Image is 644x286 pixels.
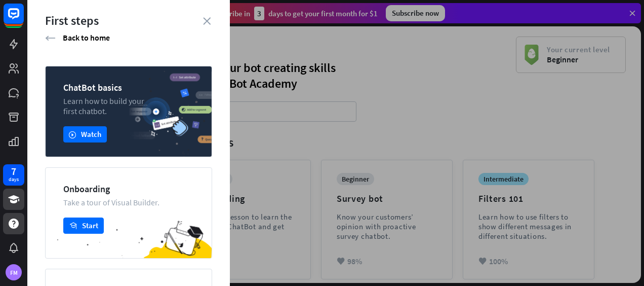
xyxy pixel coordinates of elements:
[9,176,19,183] div: days
[63,183,194,195] div: Onboarding
[45,33,56,43] i: arrow_left
[69,131,76,138] i: play
[203,17,211,25] i: close
[45,13,212,28] div: First steps
[63,197,194,207] div: Take a tour of Visual Builder.
[3,164,24,186] a: 7 days
[63,218,104,234] button: academyStart
[69,222,77,230] i: academy
[63,126,107,142] button: playWatch
[6,264,22,280] div: FM
[8,4,38,34] button: Open LiveChat chat widget
[11,167,16,176] div: 7
[63,82,194,93] div: ChatBot basics
[63,96,194,116] div: Learn how to build your first chatbot.
[63,32,110,43] span: Back to home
